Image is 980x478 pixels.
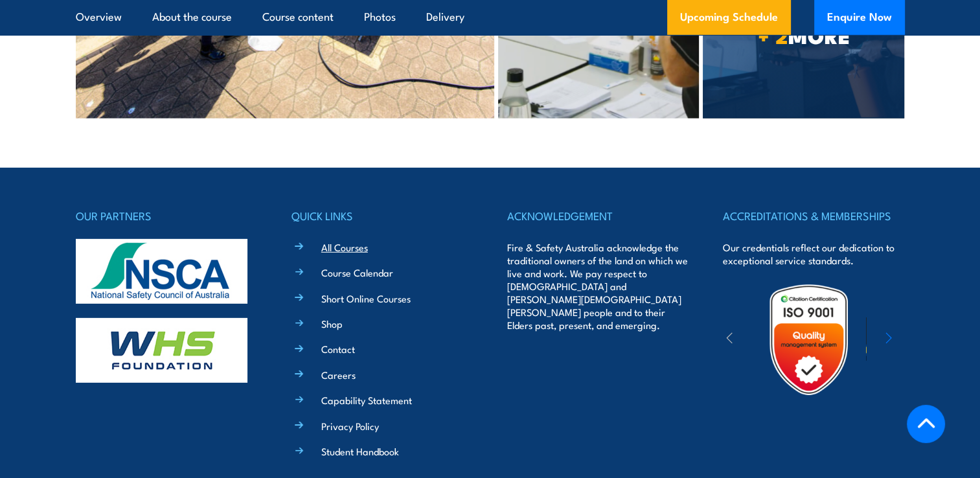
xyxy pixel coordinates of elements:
a: All Courses [321,240,368,254]
h4: ACKNOWLEDGEMENT [507,207,689,225]
strong: + 2 [758,19,788,51]
span: MORE [703,26,904,44]
a: Contact [321,342,355,356]
a: Student Handbook [321,444,399,458]
a: Shop [321,317,343,330]
img: whs-logo-footer [76,318,247,383]
a: Course Calendar [321,266,393,279]
img: nsca-logo-footer [76,239,247,304]
h4: QUICK LINKS [291,207,473,225]
a: Careers [321,368,356,381]
img: Untitled design (19) [752,283,865,396]
a: Short Online Courses [321,291,411,305]
img: ewpa-logo [866,317,979,362]
p: Our credentials reflect our dedication to exceptional service standards. [723,241,904,267]
p: Fire & Safety Australia acknowledge the traditional owners of the land on which we live and work.... [507,241,689,332]
h4: OUR PARTNERS [76,207,257,225]
a: Privacy Policy [321,419,379,433]
h4: ACCREDITATIONS & MEMBERSHIPS [723,207,904,225]
a: Capability Statement [321,393,412,407]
